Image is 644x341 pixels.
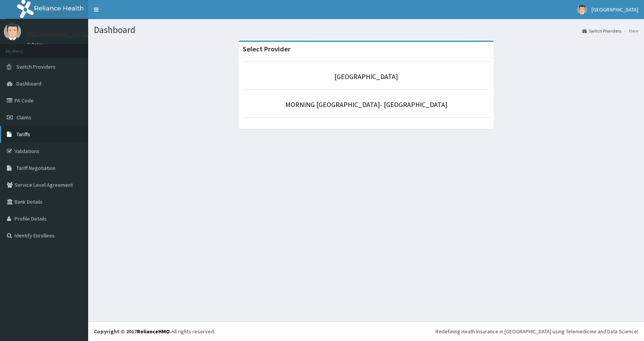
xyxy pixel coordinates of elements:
[4,23,21,40] img: User Image
[94,328,171,335] strong: Copyright © 2017 .
[285,100,447,109] a: MORNING [GEOGRAPHIC_DATA]- [GEOGRAPHIC_DATA]
[16,114,31,121] span: Claims
[16,131,30,138] span: Tariffs
[577,5,587,15] img: User Image
[94,25,638,35] h1: Dashboard
[243,44,291,53] strong: Select Provider
[16,63,56,70] span: Switch Providers
[591,6,638,13] span: [GEOGRAPHIC_DATA]
[334,72,398,81] a: [GEOGRAPHIC_DATA]
[16,165,56,171] span: Tariff Negotiation
[582,28,621,34] a: Switch Providers
[137,328,170,335] a: RelianceHMO
[622,28,638,34] li: Here
[435,328,638,335] div: Redefining Heath Insurance in [GEOGRAPHIC_DATA] using Telemedicine and Data Science!
[27,31,90,38] p: [GEOGRAPHIC_DATA]
[27,42,45,47] a: Online
[88,321,644,341] footer: All rights reserved.
[16,80,41,87] span: Dashboard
